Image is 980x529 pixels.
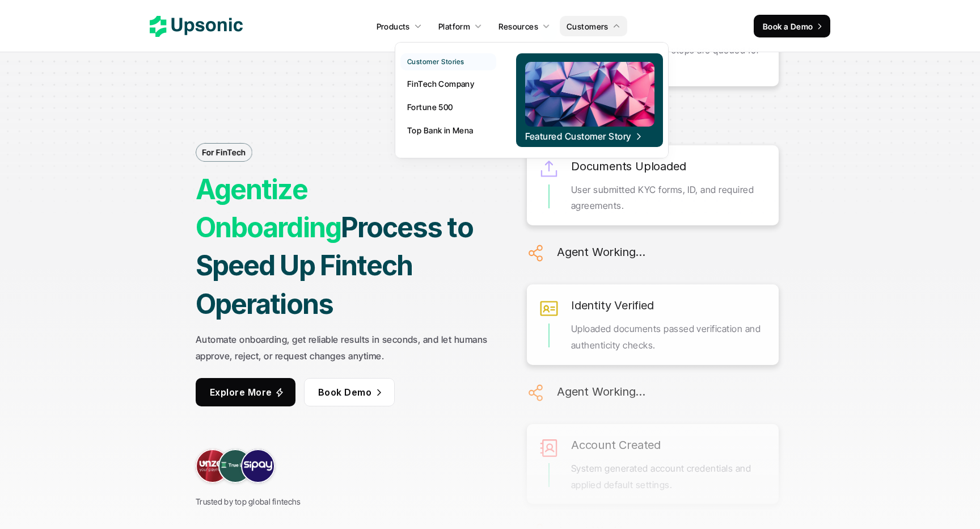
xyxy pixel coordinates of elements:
[516,53,663,147] a: Featured Customer Story
[210,384,272,401] p: Explore More
[571,460,767,493] p: System generated account credentials and applied default settings.
[377,20,410,32] p: Products
[400,73,496,94] a: FinTech Company
[557,382,645,401] h6: Agent Working...
[196,211,478,320] strong: Process to Speed Up Fintech Operations
[196,173,341,244] strong: Agentize Onboarding
[407,58,464,66] p: Customer Stories
[571,435,661,455] h6: Account Created
[196,494,301,509] p: Trusted by top global fintechs
[196,378,295,406] a: Explore More
[202,146,246,158] p: For FinTech
[571,182,767,215] p: User submitted KYC forms, ID, and required agreements.
[438,20,470,32] p: Platform
[499,20,538,32] p: Resources
[571,157,686,176] h6: Documents Uploaded
[407,101,453,113] p: Fortune 500
[567,20,609,32] p: Customers
[571,42,767,75] p: All required onboarding steps are queued for execution.
[525,130,631,142] p: Featured Customer Story
[400,120,496,140] a: Top Bank in Mena
[571,321,767,354] p: Uploaded documents passed verification and authenticity checks.
[370,16,429,36] a: Products
[407,78,474,90] p: FinTech Company
[525,130,643,142] span: Featured Customer Story
[318,384,371,401] p: Book Demo
[407,124,474,136] p: Top Bank in Mena
[196,334,490,362] strong: Automate onboarding, get reliable results in seconds, and let humans approve, reject, or request ...
[763,20,813,32] p: Book a Demo
[400,96,496,117] a: Fortune 500
[304,378,395,406] a: Book Demo
[571,296,654,315] h6: Identity Verified
[557,242,645,262] h6: Agent Working...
